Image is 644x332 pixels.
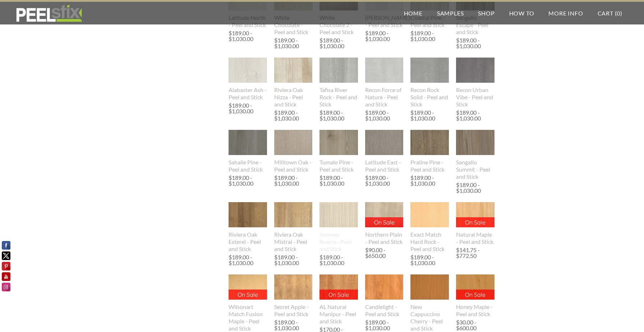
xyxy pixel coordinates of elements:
[274,202,313,228] img: s832171791223022656_p692_i3_w640.jpeg
[410,130,449,155] img: s832171791223022656_p484_i1_w400.jpeg
[456,231,494,245] div: Natural Maple - Peel and Stick
[274,130,313,155] img: s832171791223022656_p482_i1_w400.jpeg
[456,50,494,91] img: s832171791223022656_p893_i1_w1536.jpeg
[410,231,449,253] div: Exact Match Hard Rock - Peel and Stick
[229,130,267,173] a: Sahalie Pine - Peel and Stick
[365,274,404,318] a: Candlelight - Peel and Stick
[274,86,313,108] div: Riviera Oak Nizza - Peel and Stick
[590,2,630,24] a: Cart (0)
[319,303,358,325] div: AL Natural Manipur - Peel and Stick
[502,2,542,24] a: How To
[229,118,267,167] img: s832171791223022656_p763_i2_w640.jpeg
[319,86,358,108] div: Tafisa River Rock - Peel and Stick
[229,202,267,228] img: s832171791223022656_p694_i6_w640.jpeg
[229,274,267,300] img: s832171791223022656_p599_i1_w400.jpeg
[456,202,494,245] a: On Sale Natural Maple - Peel and Stick
[229,254,265,266] div: $189.00 - $1,030.00
[456,159,494,180] div: Sangallo Summit - Peel and Stick
[319,290,358,300] p: On Sale
[319,159,358,173] div: Tumalo Pine - Peel and Stick
[319,274,358,325] a: On Sale AL Natural Manipur - Peel and Stick
[410,159,449,173] div: Praline Pine - Peel and Stick
[410,202,449,228] img: s832171791223022656_p748_i2_w640.jpeg
[274,130,313,173] a: Milltown Oak - Peel and Stick
[365,202,404,245] a: On Sale Northern Plain - Peel and Stick
[229,46,267,95] img: s832171791223022656_p842_i1_w738.png
[319,58,358,83] img: s832171791223022656_p644_i1_w307.jpeg
[319,231,358,253] div: Summer Breeze - Peel and Stick
[365,86,404,108] div: Recon Force of Nature - Peel and Stick
[456,319,494,331] div: $30.00 - $600.00
[456,247,494,259] div: $141.75 - $772.50
[365,159,404,173] div: Latitude East - Peel and Stick
[456,202,494,228] img: s832171791223022656_p987_i2_w432.jpeg
[410,58,449,108] a: Recon Rock Solid - Peel and Stick
[365,319,402,331] div: $189.00 - $1,030.00
[319,202,358,228] img: s832171791223022656_p587_i1_w400.jpeg
[456,58,494,108] a: Recon Urban Vibe - Peel and Stick
[456,86,494,108] div: Recon Urban Vibe - Peel and Stick
[410,254,447,266] div: $189.00 - $1,030.00
[319,254,356,266] div: $189.00 - $1,030.00
[319,58,358,108] a: Tafisa River Rock - Peel and Stick
[274,202,313,253] a: Riviera Oak Mistral - Peel and Stick
[365,175,402,186] div: $189.00 - $1,030.00
[274,58,313,108] a: Riviera Oak Nizza - Peel and Stick
[365,202,404,228] img: s832171791223022656_p857_i1_w2048.jpeg
[365,217,404,227] p: On Sale
[456,290,494,300] p: On Sale
[319,110,356,121] div: $189.00 - $1,030.00
[410,202,449,253] a: Exact Match Hard Rock - Peel and Stick
[229,274,267,332] a: On Sale Wilsonart Match Fusion Maple - Peel and Stick
[410,274,449,332] a: New Cappuccino Cherry - Peel and Stick
[456,14,494,36] div: Sangallo Escape - Peel and Stick
[365,30,402,42] div: $189.00 - $1,030.00
[274,110,311,121] div: $189.00 - $1,030.00
[456,130,494,180] a: Sangallo Summit - Peel and Stick
[319,202,358,253] a: Summer Breeze - Peel and Stick
[410,130,449,173] a: Praline Pine - Peel and Stick
[319,118,358,167] img: s832171791223022656_p767_i6_w640.jpeg
[229,175,265,186] div: $189.00 - $1,030.00
[541,2,590,24] a: More Info
[229,290,267,300] p: On Sale
[410,303,449,332] div: New Cappuccino Cherry - Peel and Stick
[274,58,313,83] img: s832171791223022656_p691_i2_w640.jpeg
[397,2,430,24] a: Home
[229,86,267,101] div: Alabaster Ash - Peel and Stick
[456,274,494,318] a: On Sale Honey Maple - Peel and Stick
[365,274,404,300] img: s832171791223022656_p468_i1_w400.jpeg
[430,2,471,24] a: Samples
[410,175,447,186] div: $189.00 - $1,030.00
[319,14,358,36] div: White Chocolate 2 - Peel and Stick
[319,175,356,186] div: $189.00 - $1,030.00
[274,37,311,49] div: $189.00 - $1,030.00
[617,10,620,17] span: 0
[456,274,494,300] img: s832171791223022656_p649_i2_w432.jpeg
[365,58,404,108] a: Recon Force of Nature - Peel and Stick
[365,130,404,173] a: Latitude East - Peel and Stick
[229,103,265,114] div: $189.00 - $1,030.00
[456,37,493,49] div: $189.00 - $1,030.00
[410,110,447,121] div: $189.00 - $1,030.00
[274,274,313,318] a: Secret Apple - Peel and Stick
[319,37,356,49] div: $189.00 - $1,030.00
[365,247,404,259] div: $90.00 - $650.00
[456,118,494,167] img: s832171791223022656_p782_i1_w640.jpeg
[319,130,358,173] a: Tumalo Pine - Peel and Stick
[456,303,494,318] div: Honey Maple - Peel and Stick
[410,274,449,300] img: s832171791223022656_p534_i1_w400.jpeg
[274,231,313,253] div: Riviera Oak Mistral - Peel and Stick
[274,303,313,318] div: Secret Apple - Peel and Stick
[274,175,311,186] div: $189.00 - $1,030.00
[365,49,404,91] img: s832171791223022656_p895_i1_w1536.jpeg
[365,303,404,318] div: Candlelight - Peel and Stick
[274,14,313,36] div: White Chocolate - Peel and Stick
[456,217,494,227] p: On Sale
[274,254,311,266] div: $189.00 - $1,030.00
[456,182,493,194] div: $189.00 - $1,030.00
[319,274,358,300] img: s832171791223022656_p461_i1_w400.jpeg
[274,274,313,300] img: s832171791223022656_p547_i1_w400.jpeg
[410,50,449,91] img: s832171791223022656_p891_i1_w1536.jpeg
[229,231,267,253] div: Riviera Oak Esterel - Peel and Stick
